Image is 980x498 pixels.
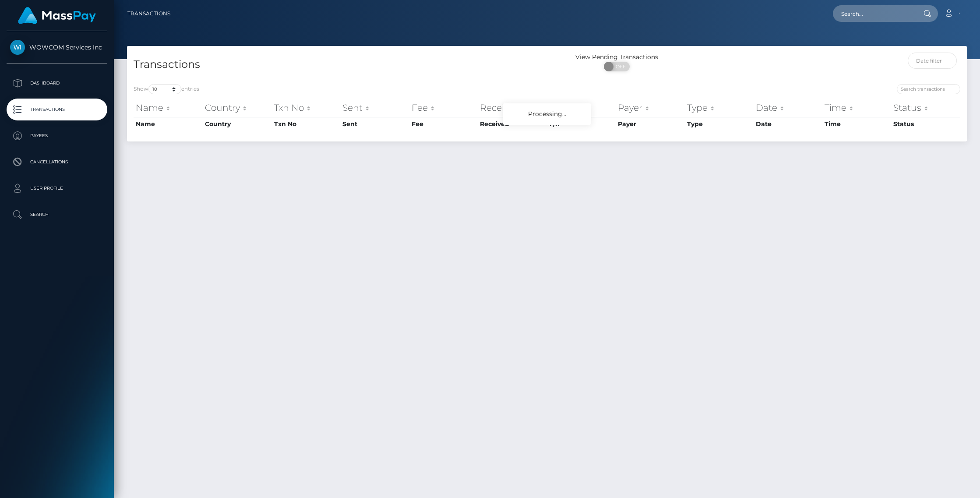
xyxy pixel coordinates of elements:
div: View Pending Transactions [547,53,687,62]
span: WOWCOM Services Inc [7,43,107,51]
th: Txn No [272,99,341,117]
th: Received [478,117,547,131]
th: Sent [340,117,409,131]
th: Received [478,99,547,117]
th: Txn No [272,117,341,131]
p: Dashboard [10,77,104,90]
h4: Transactions [134,57,540,72]
th: Sent [340,99,409,117]
p: Cancellations [10,155,104,169]
p: Transactions [10,103,104,116]
th: Status [891,117,960,131]
th: Payer [616,99,684,117]
a: Dashboard [7,72,107,94]
a: Cancellations [7,151,107,173]
label: Show entries [134,84,199,94]
th: Country [203,99,272,117]
img: MassPay Logo [18,7,96,24]
th: Fee [409,99,478,117]
th: F/X [547,99,616,117]
th: Date [754,117,822,131]
th: Time [822,99,891,117]
input: Search transactions [897,84,960,94]
a: Search [7,204,107,226]
a: Payees [7,125,107,147]
a: User Profile [7,177,107,199]
th: Name [134,99,203,117]
input: Date filter [908,53,957,69]
th: Date [754,99,822,117]
img: WOWCOM Services Inc [10,40,25,55]
th: Payer [616,117,684,131]
th: Type [685,117,754,131]
th: Status [891,99,960,117]
th: Type [685,99,754,117]
div: Processing... [503,103,591,125]
p: User Profile [10,182,104,195]
p: Payees [10,129,104,142]
input: Search... [833,5,915,22]
a: Transactions [7,99,107,120]
a: Transactions [127,4,170,23]
span: OFF [609,62,631,71]
th: Time [822,117,891,131]
select: Showentries [148,84,181,94]
p: Search [10,208,104,221]
th: Fee [409,117,478,131]
th: Country [203,117,272,131]
th: Name [134,117,203,131]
